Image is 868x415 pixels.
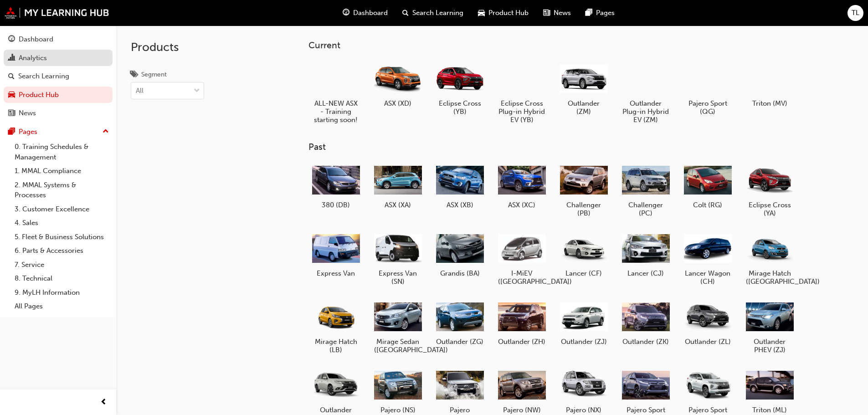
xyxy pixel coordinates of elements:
[308,228,363,281] a: Express Van
[596,8,615,18] span: Pages
[746,269,794,286] h5: Mirage Hatch ([GEOGRAPHIC_DATA])
[312,338,360,354] h5: Mirage Hatch (LB)
[308,40,826,51] h3: Current
[11,299,113,313] a: All Pages
[11,164,113,178] a: 1. MMAL Compliance
[4,123,113,140] button: Pages
[556,228,611,281] a: Lancer (CF)
[560,269,608,277] h5: Lancer (CF)
[684,201,732,209] h5: Colt (RG)
[742,58,797,111] a: Triton (MV)
[498,269,546,286] h5: I-MiEV ([GEOGRAPHIC_DATA])
[536,4,578,22] a: news-iconNews
[136,86,144,96] div: All
[494,297,549,349] a: Outlander (ZH)
[560,406,608,414] h5: Pajero (NX)
[11,140,113,164] a: 0. Training Schedules & Management
[308,58,363,127] a: ALL-NEW ASX - Training starting soon!
[5,7,109,19] img: mmal
[494,228,549,289] a: I-MiEV ([GEOGRAPHIC_DATA])
[680,228,735,289] a: Lancer Wagon (CH)
[543,7,550,19] span: news-icon
[8,109,15,118] span: news-icon
[742,297,797,358] a: Outlander PHEV (ZJ)
[556,160,611,221] a: Challenger (PB)
[131,40,204,55] h2: Products
[11,216,113,230] a: 4. Sales
[19,34,53,45] div: Dashboard
[11,272,113,286] a: 8. Technical
[11,244,113,258] a: 6. Parts & Accessories
[374,338,422,354] h5: Mirage Sedan ([GEOGRAPHIC_DATA])
[335,4,395,22] a: guage-iconDashboard
[746,338,794,354] h5: Outlander PHEV (ZJ)
[4,29,113,123] button: DashboardAnalyticsSearch LearningProduct HubNews
[471,4,536,22] a: car-iconProduct Hub
[18,71,69,82] div: Search Learning
[194,85,200,97] span: down-icon
[746,201,794,217] h5: Eclipse Cross (YA)
[308,142,826,152] h3: Past
[578,4,622,22] a: pages-iconPages
[308,297,363,358] a: Mirage Hatch (LB)
[852,8,859,18] span: TL
[353,8,388,18] span: Dashboard
[19,53,47,63] div: Analytics
[8,54,15,62] span: chart-icon
[11,286,113,300] a: 9. MyLH Information
[4,50,113,67] a: Analytics
[498,406,546,414] h5: Pajero (NW)
[402,7,409,19] span: search-icon
[131,71,138,79] span: tags-icon
[680,160,735,213] a: Colt (RG)
[343,7,349,19] span: guage-icon
[370,160,425,213] a: ASX (XA)
[11,178,113,202] a: 2. MMAL Systems & Processes
[432,58,487,119] a: Eclipse Cross (YB)
[618,58,673,127] a: Outlander Plug-in Hybrid EV (ZM)
[8,72,15,81] span: search-icon
[374,99,422,108] h5: ASX (XD)
[312,269,360,277] h5: Express Van
[622,269,670,277] h5: Lancer (CJ)
[432,297,487,349] a: Outlander (ZG)
[618,228,673,281] a: Lancer (CJ)
[498,338,546,346] h5: Outlander (ZH)
[680,58,735,119] a: Pajero Sport (QG)
[684,338,732,346] h5: Outlander (ZL)
[746,99,794,108] h5: Triton (MV)
[432,160,487,213] a: ASX (XB)
[11,202,113,216] a: 3. Customer Excellence
[100,397,107,408] span: prev-icon
[742,160,797,221] a: Eclipse Cross (YA)
[684,99,732,116] h5: Pajero Sport (QG)
[680,297,735,349] a: Outlander (ZL)
[8,36,15,44] span: guage-icon
[370,58,425,111] a: ASX (XD)
[556,297,611,349] a: Outlander (ZJ)
[436,201,484,209] h5: ASX (XB)
[684,269,732,286] h5: Lancer Wagon (CH)
[308,160,363,213] a: 380 (DB)
[8,128,15,136] span: pages-icon
[4,105,113,122] a: News
[742,228,797,289] a: Mirage Hatch ([GEOGRAPHIC_DATA])
[622,338,670,346] h5: Outlander (ZK)
[622,99,670,124] h5: Outlander Plug-in Hybrid EV (ZM)
[19,108,36,118] div: News
[436,99,484,116] h5: Eclipse Cross (YB)
[412,8,463,18] span: Search Learning
[8,91,15,99] span: car-icon
[312,99,360,124] h5: ALL-NEW ASX - Training starting soon!
[847,5,863,21] button: TL
[494,160,549,213] a: ASX (XC)
[586,7,592,19] span: pages-icon
[4,68,113,85] a: Search Learning
[395,4,471,22] a: search-iconSearch Learning
[618,160,673,221] a: Challenger (PC)
[4,31,113,48] a: Dashboard
[478,7,485,19] span: car-icon
[374,406,422,414] h5: Pajero (NS)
